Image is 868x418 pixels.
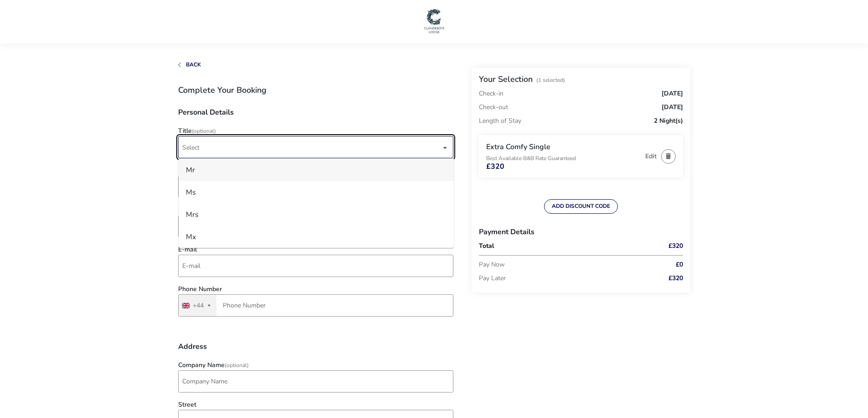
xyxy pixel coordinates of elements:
[676,262,683,268] span: £0
[182,136,441,158] span: Select
[178,215,453,237] input: surname
[668,243,683,249] span: £320
[179,226,454,248] li: [object Object]
[544,199,618,214] button: ADD DISCOUNT CODE
[423,7,446,35] img: Main Website
[192,127,216,135] span: (Optional)
[479,101,508,114] p: Check-out
[479,91,503,97] p: Check-in
[186,207,199,222] div: Mrs
[662,104,683,111] span: [DATE]
[178,247,197,253] label: E-mail
[662,91,683,97] span: [DATE]
[179,295,216,316] button: Selected country
[179,181,454,203] li: [object Object]
[178,109,453,123] h3: Personal Details
[182,143,200,152] span: Select
[486,156,641,161] p: Best Available B&B Rate Guaranteed
[193,302,204,309] div: +44
[178,176,453,198] input: firstName
[486,163,504,170] span: £320
[186,185,196,200] div: Ms
[536,76,565,84] span: (1 Selected)
[178,143,453,152] p-dropdown: Title
[645,153,657,160] button: Edit
[479,258,642,272] p: Pay Now
[654,118,683,124] span: 2 Night(s)
[479,114,521,128] p: Length of Stay
[178,255,453,277] input: email
[479,74,533,85] h2: Your Selection
[179,159,454,181] li: [object Object]
[178,128,216,134] label: Title
[178,362,249,368] label: Company Name
[178,370,453,393] input: company
[186,61,201,68] span: Back
[225,362,249,369] span: (Optional)
[178,167,210,174] label: First Name
[178,343,453,358] h3: Address
[178,286,222,292] label: Phone Number
[178,86,453,94] h1: Complete Your Booking
[479,243,642,249] p: Total
[186,163,195,177] div: Mr
[486,142,641,152] h3: Extra Comfy Single
[443,139,447,156] div: dropdown trigger
[668,275,683,282] span: £320
[178,402,196,408] label: Street
[479,221,683,243] h3: Payment Details
[479,272,642,285] p: Pay Later
[179,203,454,226] li: [object Object]
[178,62,201,68] button: Back
[178,207,205,213] label: Surname
[186,230,196,244] div: Mx
[178,294,453,317] input: Phone Number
